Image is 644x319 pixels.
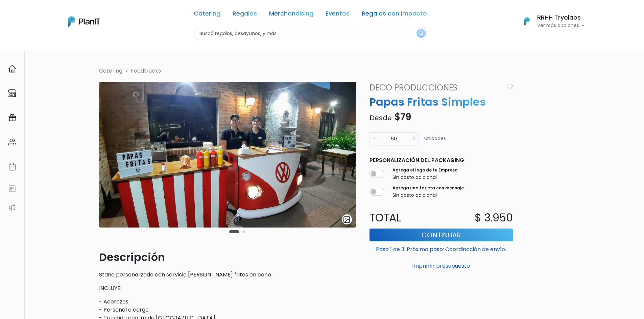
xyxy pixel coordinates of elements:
[365,210,441,226] p: Total
[99,249,356,265] p: Descripción
[392,174,458,181] p: Sin costo adicional
[369,156,513,164] p: Personalización del packaging
[99,67,122,75] li: Catering
[99,82,356,228] img: WhatsApp_Image_2022-04-08_at_14.21.28__2_.jpeg
[392,185,464,191] label: Agrega una tarjeta con mensaje
[229,230,239,233] button: Carousel Page 1 (Current Slide)
[326,11,350,19] a: Eventos
[365,94,517,110] p: Papas Fritas Simples
[369,243,513,254] p: Paso 1 de 3. Próximo paso: Coordinación de envío.
[369,229,513,241] button: Continuar
[95,67,549,76] nav: breadcrumb
[242,230,245,233] button: Carousel Page 2
[362,11,427,19] a: Regalos con Impacto
[228,228,247,236] div: Carousel Pagination
[194,27,427,40] input: Buscá regalos, desayunos, y más
[8,89,16,97] img: marketplace-4ceaa7011d94191e9ded77b95e3339b90024bf715f7c57f8cf31f2d8c509eaba.svg
[369,260,513,272] button: Imprimir presupuesto
[131,67,161,75] a: Foodtrucks
[516,12,585,30] button: PlanIt Logo RRHH Tryolabs Ver más opciones
[343,216,351,223] img: gallery-light
[68,16,100,27] img: PlanIt Logo
[8,65,16,73] img: home-e721727adea9d79c4d83392d1f703f7f8bce08238fde08b1acbfd93340b81755.svg
[8,185,16,193] img: feedback-78b5a0c8f98aac82b08bfc38622c3050aee476f2c9584af64705fc4e61158814.svg
[424,135,446,148] p: Unidades
[392,167,458,173] label: Agrega el logo de tu Empresa
[8,204,16,212] img: partners-52edf745621dab592f3b2c58e3bca9d71375a7ef29c3b500c9f145b62cc070d4.svg
[8,163,16,171] img: calendar-87d922413cdce8b2cf7b7f5f62616a5cf9e4887200fb71536465627b3292af00.svg
[365,82,504,94] a: Deco Producciones
[537,15,585,21] h6: RRHH Tryolabs
[269,11,313,19] a: Merchandising
[233,11,257,19] a: Regalos
[8,114,16,122] img: campaigns-02234683943229c281be62815700db0a1741e53638e28bf9629b52c665b00959.svg
[520,14,534,29] img: PlanIt Logo
[507,84,513,89] img: heart_icon
[394,110,411,124] span: $79
[99,284,356,292] p: INCLUYE:
[537,23,585,28] p: Ver más opciones
[475,210,513,226] p: $ 3.950
[99,271,356,279] p: Stand personalizado con servicio [PERSON_NAME] fritas en cono
[369,113,392,123] span: Desde
[8,138,16,146] img: people-662611757002400ad9ed0e3c099ab2801c6687ba6c219adb57efc949bc21e19d.svg
[419,30,424,37] img: search_button-432b6d5273f82d61273b3651a40e1bd1b912527efae98b1b7a1b2c0702e16a8d.svg
[194,11,220,19] a: Catering
[392,192,464,199] p: Sin costo adicional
